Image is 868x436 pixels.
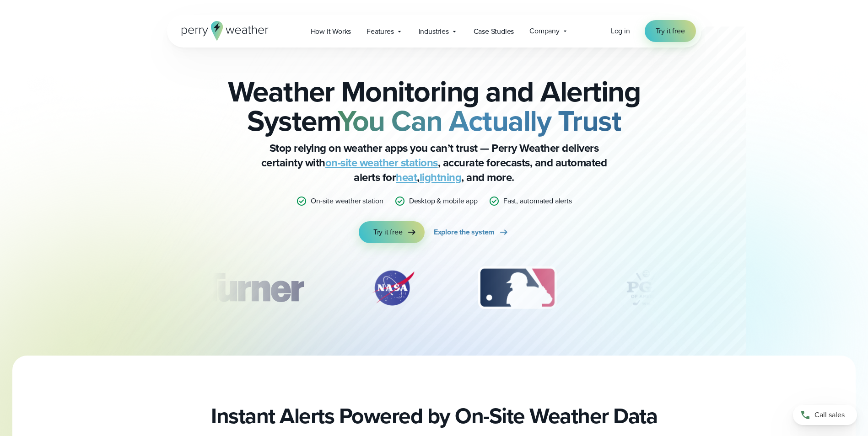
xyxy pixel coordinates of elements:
div: 3 of 12 [469,265,566,311]
p: Desktop & mobile app [409,196,478,207]
span: Try it free [656,26,685,37]
a: How it Works [303,22,359,41]
span: Industries [419,26,449,37]
p: Stop relying on weather apps you can’t trust — Perry Weather delivers certainty with , accurate f... [251,141,617,185]
div: slideshow [213,265,656,315]
h2: Instant Alerts Powered by On-Site Weather Data [211,403,657,429]
span: Features [367,26,394,37]
p: On-site weather station [311,196,383,207]
a: on-site weather stations [325,154,438,171]
img: Turner-Construction_1.svg [187,265,317,311]
span: Explore the system [434,227,495,238]
a: heat [396,169,417,186]
a: Try it free [359,221,425,243]
div: 1 of 12 [187,265,317,311]
img: PGA.svg [609,265,683,311]
a: Log in [611,26,630,37]
span: Call sales [814,409,845,420]
a: Case Studies [466,22,522,41]
h2: Weather Monitoring and Alerting System [213,77,656,135]
div: 2 of 12 [361,265,425,311]
span: How it Works [311,26,351,37]
img: MLB.svg [469,265,566,311]
span: Company [529,26,560,37]
a: Call sales [793,405,857,425]
span: Case Studies [474,26,514,37]
strong: You Can Actually Trust [338,99,621,142]
img: NASA.svg [361,265,425,311]
a: Explore the system [434,221,509,243]
div: 4 of 12 [609,265,683,311]
a: lightning [420,169,462,186]
a: Try it free [645,20,696,42]
span: Try it free [373,227,403,238]
p: Fast, automated alerts [503,196,572,207]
